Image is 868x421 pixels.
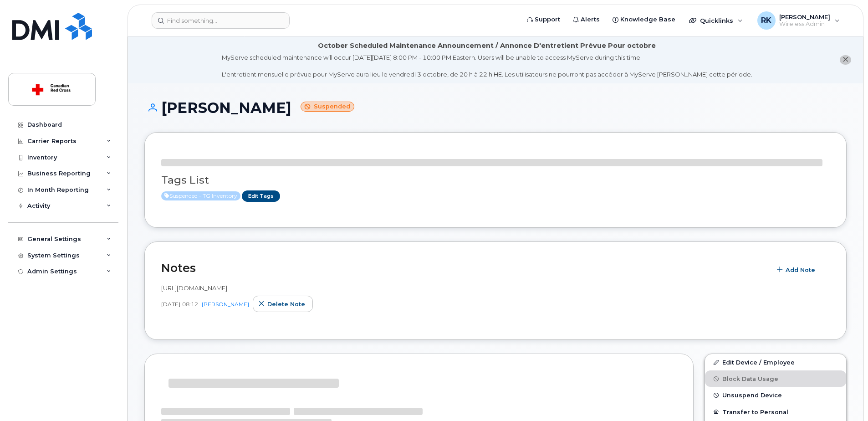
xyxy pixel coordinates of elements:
button: Delete note [253,296,313,312]
span: 08:12 [182,300,198,308]
button: Block Data Usage [705,370,846,387]
button: Unsuspend Device [705,387,846,403]
h3: Tags List [161,175,830,186]
a: [PERSON_NAME] [202,301,249,308]
small: Suspended [301,102,354,112]
div: MyServe scheduled maintenance will occur [DATE][DATE] 8:00 PM - 10:00 PM Eastern. Users will be u... [222,53,752,79]
span: [DATE] [161,300,180,308]
span: Unsuspend Device [722,392,782,399]
span: Add Note [786,266,815,274]
h2: Notes [161,261,766,275]
a: Edit Device / Employee [705,354,846,370]
button: Add Note [771,262,823,278]
div: October Scheduled Maintenance Announcement / Annonce D'entretient Prévue Pour octobre [318,41,656,51]
span: Active [161,191,240,200]
span: Delete note [267,300,305,308]
a: Edit Tags [242,190,280,202]
h1: [PERSON_NAME] [144,100,847,116]
button: close notification [840,55,851,65]
button: Transfer to Personal [705,404,846,420]
span: [URL][DOMAIN_NAME] [161,284,227,292]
